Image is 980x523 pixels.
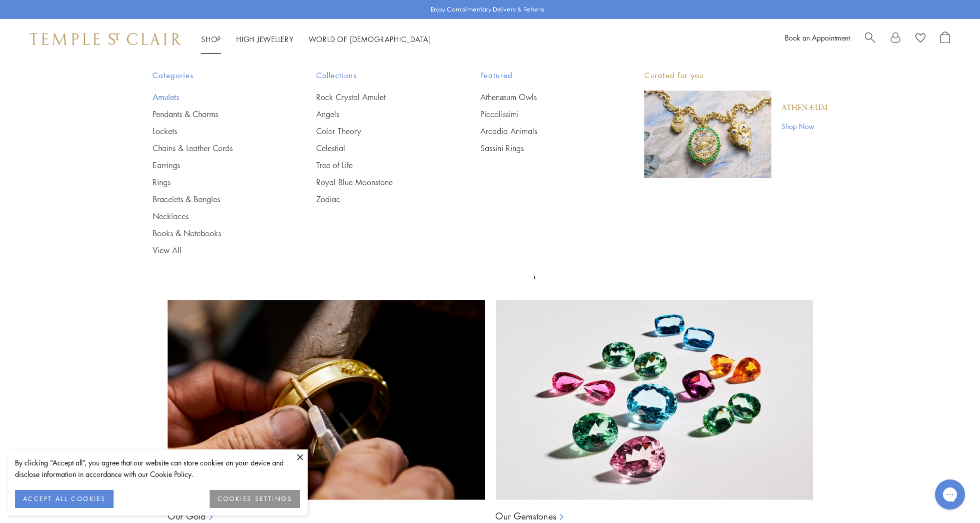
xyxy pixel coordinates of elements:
[30,33,181,45] img: Temple St. Clair
[153,194,277,205] a: Bracelets & Bangles
[480,143,604,154] a: Sassini Rings
[930,476,970,513] iframe: Gorgias live chat messenger
[781,121,828,132] a: Shop Now
[15,490,114,508] button: ACCEPT ALL COOKIES
[316,69,440,82] span: Collections
[480,109,604,120] a: Piccolissimi
[480,126,604,137] a: Arcadia Animals
[153,160,277,171] a: Earrings
[316,109,440,120] a: Angels
[201,33,431,46] nav: Main navigation
[153,109,277,120] a: Pendants & Charms
[865,32,875,47] a: Search
[644,69,828,82] p: Curated for you
[15,457,300,480] div: By clicking “Accept all”, you agree that our website can store cookies on your device and disclos...
[201,34,221,44] a: ShopShop
[153,143,277,154] a: Chains & Leather Cords
[480,92,604,103] a: Athenæum Owls
[309,34,431,44] a: World of [DEMOGRAPHIC_DATA]World of [DEMOGRAPHIC_DATA]
[940,32,950,47] a: Open Shopping Bag
[781,103,828,114] a: Athenæum
[210,490,300,508] button: COOKIES SETTINGS
[153,126,277,137] a: Lockets
[153,69,277,82] span: Categories
[316,194,440,205] a: Zodiac
[168,300,485,500] img: Ball Chains
[153,211,277,222] a: Necklaces
[915,32,925,47] a: View Wishlist
[316,160,440,171] a: Tree of Life
[316,126,440,137] a: Color Theory
[480,69,604,82] span: Featured
[316,92,440,103] a: Rock Crystal Amulet
[316,143,440,154] a: Celestial
[431,5,544,15] p: Enjoy Complimentary Delivery & Returns
[153,245,277,256] a: View All
[153,228,277,239] a: Books & Notebooks
[153,92,277,103] a: Amulets
[153,177,277,188] a: Rings
[236,34,294,44] a: High JewelleryHigh Jewellery
[316,177,440,188] a: Royal Blue Moonstone
[495,510,556,522] a: Our Gemstones
[785,33,850,43] a: Book an Appointment
[495,300,813,500] img: Ball Chains
[168,510,206,522] a: Our Gold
